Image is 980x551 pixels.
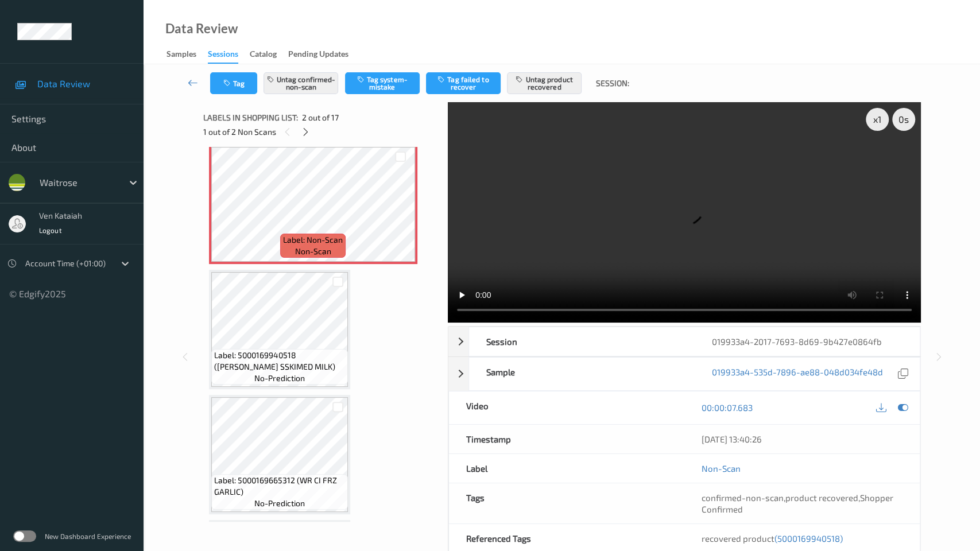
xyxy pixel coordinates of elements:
div: Session019933a4-2017-7693-8d69-9b427e0864fb [448,327,920,356]
span: recovered product [702,533,843,544]
span: 2 out of 17 [302,112,339,123]
div: Sample [469,358,694,390]
a: 019933a4-535d-7896-ae88-048d034fe48d [711,366,882,382]
a: Pending Updates [288,46,360,63]
a: Sessions [208,46,250,64]
div: Video [449,391,684,424]
div: 0 s [892,108,915,131]
button: Untag confirmed-non-scan [264,72,338,94]
a: Catalog [250,46,288,63]
a: 00:00:07.683 [702,402,753,413]
div: [DATE] 13:40:26 [702,433,902,445]
span: Session: [596,77,629,89]
div: Catalog [250,48,277,63]
span: Label: 5000169665312 (WR CI FRZ GARLIC) [214,475,345,498]
div: Data Review [165,23,238,34]
div: 1 out of 2 Non Scans [203,125,440,139]
span: (5000169940518) [774,533,843,544]
span: Label: Non-Scan [283,234,343,246]
span: no-prediction [254,372,305,384]
a: Samples [166,46,208,63]
span: no-prediction [254,498,305,509]
button: Tag system-mistake [345,72,420,94]
div: Sessions [208,48,238,64]
div: Samples [166,48,196,63]
button: Untag product recovered [507,72,582,94]
span: non-scan [295,246,331,257]
span: Shopper Confirmed [702,492,893,514]
div: 019933a4-2017-7693-8d69-9b427e0864fb [694,327,919,356]
div: Session [469,327,694,356]
span: , , [702,492,893,514]
div: x 1 [866,108,889,131]
span: product recovered [785,492,858,503]
span: confirmed-non-scan [702,492,784,503]
button: Tag failed to recover [426,72,501,94]
div: Sample019933a4-535d-7896-ae88-048d034fe48d [448,357,920,391]
span: Label: 5000169940518 ([PERSON_NAME] SSKIMED MILK) [214,350,345,372]
div: Pending Updates [288,48,348,63]
div: Tags [449,483,684,523]
span: Labels in shopping list: [203,112,298,123]
button: Tag [210,72,257,94]
div: Timestamp [449,425,684,453]
a: Non-Scan [702,463,741,474]
div: Label [449,454,684,483]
